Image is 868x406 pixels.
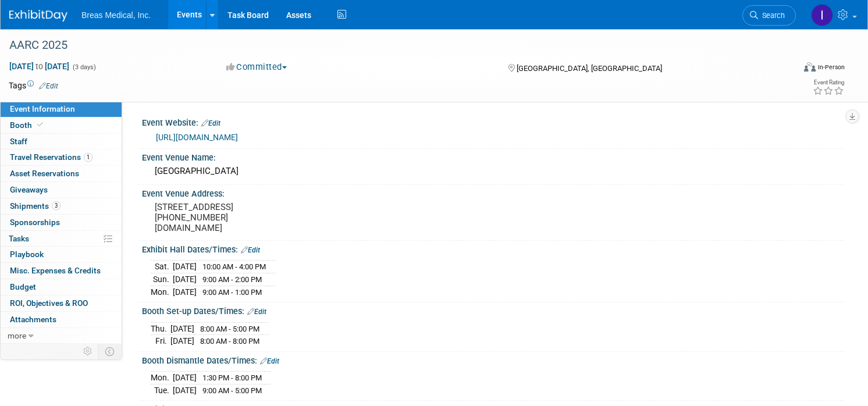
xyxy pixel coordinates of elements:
button: Committed [222,61,291,73]
img: Format-Inperson.png [804,62,816,72]
td: Thu. [151,322,170,335]
td: [DATE] [173,372,197,384]
a: Giveaways [1,182,122,198]
div: Event Website: [142,114,845,129]
span: 3 [52,201,61,210]
a: ROI, Objectives & ROO [1,295,122,311]
a: Search [742,5,796,26]
span: Search [758,11,785,20]
a: Playbook [1,247,122,262]
i: Booth reservation complete [37,122,43,128]
div: Event Rating [813,80,844,86]
div: Event Venue Name: [142,149,845,163]
a: Staff [1,134,122,149]
span: Travel Reservations [10,152,93,162]
td: [DATE] [173,261,197,273]
div: Event Format [720,60,845,78]
span: [DATE] [DATE] [9,61,70,72]
a: Edit [201,119,220,127]
span: Booth [10,120,45,130]
td: Toggle Event Tabs [98,344,122,359]
div: AARC 2025 [5,35,774,56]
td: [DATE] [173,286,197,298]
span: 9:00 AM - 5:00 PM [202,386,262,395]
td: Tags [9,80,58,91]
td: [DATE] [173,384,197,396]
a: Edit [247,308,266,316]
td: [DATE] [173,273,197,286]
span: 1 [84,153,93,162]
a: Edit [39,82,58,90]
a: Event Information [1,101,122,117]
td: Tue. [151,384,173,396]
span: more [8,331,26,340]
td: [DATE] [170,322,194,335]
span: Shipments [10,201,61,211]
span: Budget [10,282,36,291]
span: 8:00 AM - 8:00 PM [200,337,259,346]
a: Budget [1,279,122,295]
span: Asset Reservations [10,169,79,178]
span: Playbook [10,250,44,259]
span: Attachments [10,315,56,324]
span: 1:30 PM - 8:00 PM [202,373,262,382]
div: [GEOGRAPHIC_DATA] [151,162,836,180]
td: Sun. [151,273,173,286]
td: Personalize Event Tab Strip [78,344,98,359]
div: Booth Set-up Dates/Times: [142,302,845,318]
a: [URL][DOMAIN_NAME] [156,133,238,142]
span: to [34,62,45,71]
span: [GEOGRAPHIC_DATA], [GEOGRAPHIC_DATA] [517,64,662,73]
a: Misc. Expenses & Credits [1,263,122,279]
span: (3 days) [72,63,96,71]
a: Edit [241,246,260,254]
pre: [STREET_ADDRESS] [PHONE_NUMBER] [DOMAIN_NAME] [155,202,422,233]
a: Shipments3 [1,198,122,214]
span: 10:00 AM - 4:00 PM [202,262,266,271]
span: Breas Medical, Inc. [81,10,151,20]
div: In-Person [817,63,845,72]
td: Mon. [151,372,173,384]
div: Booth Dismantle Dates/Times: [142,352,845,367]
div: Event Venue Address: [142,185,845,200]
img: Inga Dolezar [811,4,833,26]
td: Mon. [151,286,173,298]
a: Travel Reservations1 [1,149,122,165]
span: Misc. Expenses & Credits [10,266,101,275]
a: Sponsorships [1,215,122,230]
td: [DATE] [170,335,194,347]
span: 9:00 AM - 1:00 PM [202,288,262,297]
a: Asset Reservations [1,166,122,181]
div: Exhibit Hall Dates/Times: [142,241,845,256]
span: Event Information [10,104,75,113]
span: Tasks [9,234,29,243]
a: Tasks [1,231,122,247]
span: Giveaways [10,185,48,194]
a: Booth [1,117,122,133]
span: Sponsorships [10,218,60,227]
span: Staff [10,137,27,146]
a: Edit [260,357,279,365]
a: more [1,328,122,344]
a: Attachments [1,312,122,327]
td: Sat. [151,261,173,273]
span: 9:00 AM - 2:00 PM [202,275,262,284]
span: ROI, Objectives & ROO [10,298,88,308]
td: Fri. [151,335,170,347]
span: 8:00 AM - 5:00 PM [200,325,259,333]
img: ExhibitDay [9,10,67,22]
